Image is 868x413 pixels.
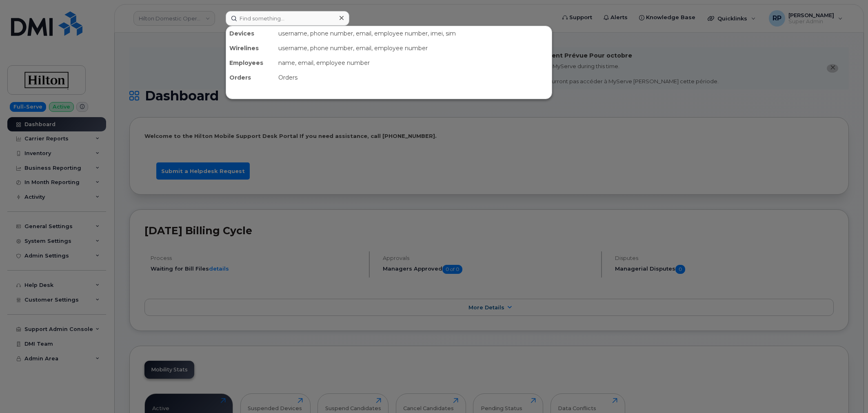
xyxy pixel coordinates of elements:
div: username, phone number, email, employee number, imei, sim [275,26,552,41]
div: Wirelines [226,41,275,56]
div: Employees [226,56,275,70]
div: Orders [275,70,552,85]
div: Devices [226,26,275,41]
div: username, phone number, email, employee number [275,41,552,56]
iframe: Messenger Launcher [832,377,862,407]
div: name, email, employee number [275,56,552,70]
div: Orders [226,70,275,85]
